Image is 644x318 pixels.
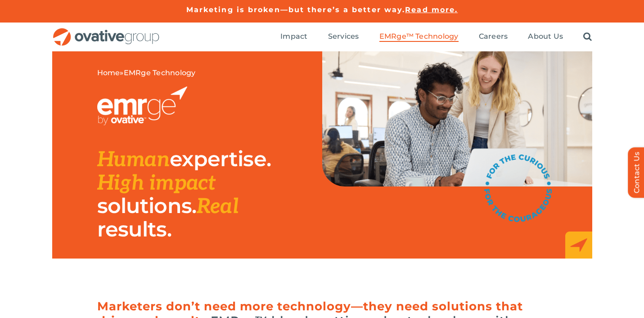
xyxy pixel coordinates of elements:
[379,32,459,42] a: EMRge™ Technology
[197,194,239,219] span: Real
[280,32,307,42] a: Impact
[52,27,160,36] a: OG_Full_horizontal_RGB
[280,23,592,51] nav: Menu
[528,32,563,42] a: About Us
[97,68,196,77] span: »
[97,86,187,125] img: EMRGE_RGB_wht
[322,51,592,186] img: EMRge Landing Page Header Image
[528,32,563,41] span: About Us
[405,5,458,14] a: Read more.
[479,32,508,41] span: Careers
[565,232,592,259] img: EMRge_HomePage_Elements_Arrow Box
[97,171,216,196] span: High impact
[328,32,359,41] span: Services
[97,68,120,77] a: Home
[97,147,170,173] span: Human
[124,68,196,77] span: EMRge Technology
[170,146,271,172] span: expertise.
[328,32,359,42] a: Services
[479,32,508,42] a: Careers
[280,32,307,41] span: Impact
[379,32,459,41] span: EMRge™ Technology
[583,32,592,42] a: Search
[97,216,171,242] span: results.
[186,5,405,14] a: Marketing is broken—but there’s a better way.
[97,193,197,218] span: solutions.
